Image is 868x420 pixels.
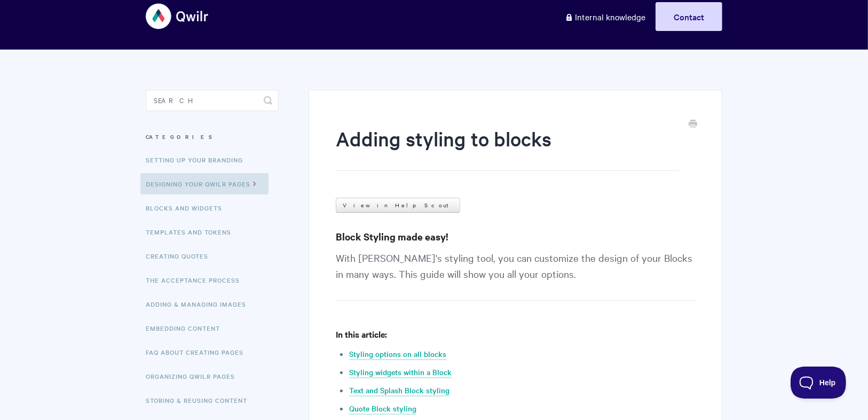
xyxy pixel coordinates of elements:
[146,390,255,411] a: Storing & Reusing Content
[336,125,679,171] h1: Adding styling to blocks
[349,403,416,415] a: Quote Block styling
[140,173,269,195] a: Designing Your Qwilr Pages
[146,90,279,111] input: Search
[349,367,452,378] a: Styling widgets within a Block
[146,269,248,291] a: The Acceptance Process
[146,293,254,315] a: Adding & Managing Images
[146,317,228,339] a: Embedding Content
[689,119,697,130] a: Print this Article
[336,328,387,340] strong: In this article:
[146,341,251,363] a: FAQ About Creating Pages
[656,2,722,31] a: Contact
[146,149,251,170] a: Setting up your Branding
[336,250,695,301] p: With [PERSON_NAME]'s styling tool, you can customize the design of your Blocks in many ways. This...
[557,2,653,31] a: Internal knowledge
[336,198,460,213] a: View in Help Scout
[336,229,695,244] h3: Block Styling made easy!
[146,365,243,387] a: Organizing Qwilr Pages
[791,367,847,399] iframe: Toggle Customer Support
[146,197,230,219] a: Blocks and Widgets
[146,221,239,243] a: Templates and Tokens
[349,385,449,396] a: Text and Splash Block styling
[146,127,279,146] h3: Categories
[349,348,446,360] a: Styling options on all blocks
[146,245,216,267] a: Creating Quotes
